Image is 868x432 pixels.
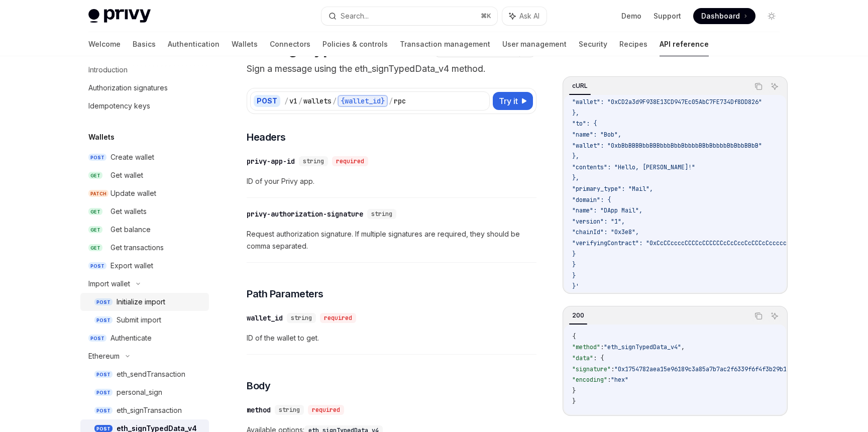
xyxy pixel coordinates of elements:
span: , [681,343,685,351]
a: Support [654,11,681,21]
div: Get wallet [111,169,143,181]
span: } [572,272,576,280]
div: wallets [303,96,332,106]
span: "verifyingContract": "0xCcCCccccCCCCcCCCCCCcCcCccCcCCCcCcccccccC" [572,239,801,247]
span: } [572,250,576,258]
div: / [284,96,288,106]
a: API reference [660,32,709,56]
div: 200 [569,309,587,321]
div: Submit import [117,314,161,326]
span: "name": "Bob", [572,131,621,139]
div: required [332,156,368,166]
div: Initialize import [117,296,165,308]
span: ID of your Privy app. [247,175,536,187]
div: required [308,405,344,415]
span: : [600,343,604,351]
span: ID of the wallet to get. [247,332,536,344]
div: POST [254,95,280,107]
a: User management [502,32,567,56]
div: method [247,405,271,415]
span: Ask AI [519,11,539,21]
span: } [572,397,576,405]
a: Welcome [88,32,121,56]
span: POST [94,298,113,306]
span: POST [88,262,106,270]
div: Authorization signatures [88,82,168,94]
a: Wallets [232,32,258,56]
span: "signature" [572,365,611,373]
button: Ask AI [768,80,781,93]
span: "eth_signTypedData_v4" [604,343,681,351]
span: string [371,210,392,218]
span: Body [247,379,270,393]
a: Basics [133,32,156,56]
div: {wallet_id} [338,95,388,107]
a: POSTAuthenticate [80,329,209,347]
div: Authenticate [111,332,152,344]
span: "wallet": "0xCD2a3d9F938E13CD947Ec05AbC7FE734Df8DD826" [572,98,762,106]
div: Import wallet [88,278,130,290]
span: GET [88,172,102,179]
span: "method" [572,343,600,351]
span: GET [88,244,102,252]
span: } [572,387,576,395]
div: Get balance [111,224,151,236]
span: }, [572,109,579,117]
button: Toggle dark mode [764,8,780,24]
a: Demo [621,11,641,21]
div: Ethereum [88,350,120,362]
span: POST [94,407,113,414]
div: / [298,96,302,106]
h5: Wallets [88,131,115,143]
a: Recipes [619,32,647,56]
div: / [333,96,337,106]
img: light logo [88,9,151,23]
a: POSTeth_signTransaction [80,401,209,419]
span: "name": "DApp Mail", [572,206,642,214]
span: } [572,261,576,269]
a: Connectors [270,32,310,56]
div: Get transactions [111,242,164,254]
div: Search... [341,10,369,22]
a: Transaction management [400,32,490,56]
span: POST [94,389,113,396]
div: Export wallet [111,260,153,272]
span: "primary_type": "Mail", [572,185,653,193]
button: Try it [493,92,533,110]
span: GET [88,208,102,215]
a: POSTCreate wallet [80,148,209,166]
button: Ask AI [768,309,781,322]
div: / [389,96,393,106]
button: Copy the contents from the code block [752,80,765,93]
a: GETGet wallets [80,202,209,221]
a: POSTSubmit import [80,311,209,329]
span: : [607,376,611,384]
span: ⌘ K [481,12,491,20]
div: privy-app-id [247,156,295,166]
span: "name": "Alice", [572,87,628,95]
p: Sign a message using the eth_signTypedData_v4 method. [247,62,536,76]
div: wallet_id [247,313,283,323]
span: "wallet": "0xbBbBBBBbbBBBbbbBbbBbbbbBBbBbbbbBbBbbBBbB" [572,142,762,150]
span: Request authorization signature. If multiple signatures are required, they should be comma separa... [247,228,536,252]
span: "data" [572,354,593,362]
span: Path Parameters [247,287,323,301]
div: v1 [289,96,297,106]
a: Authorization signatures [80,79,209,97]
div: Get wallets [111,205,147,218]
a: GETGet wallet [80,166,209,184]
span: "encoding" [572,376,607,384]
span: POST [94,316,113,324]
span: { [572,333,576,341]
span: "to": { [572,120,597,128]
span: string [303,157,324,165]
span: PATCH [88,190,108,197]
span: "version": "1", [572,218,625,226]
a: Idempotency keys [80,97,209,115]
div: Update wallet [111,187,156,199]
span: }, [572,152,579,160]
a: GETGet balance [80,221,209,239]
span: string [291,314,312,322]
div: cURL [569,80,591,92]
div: required [320,313,356,323]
